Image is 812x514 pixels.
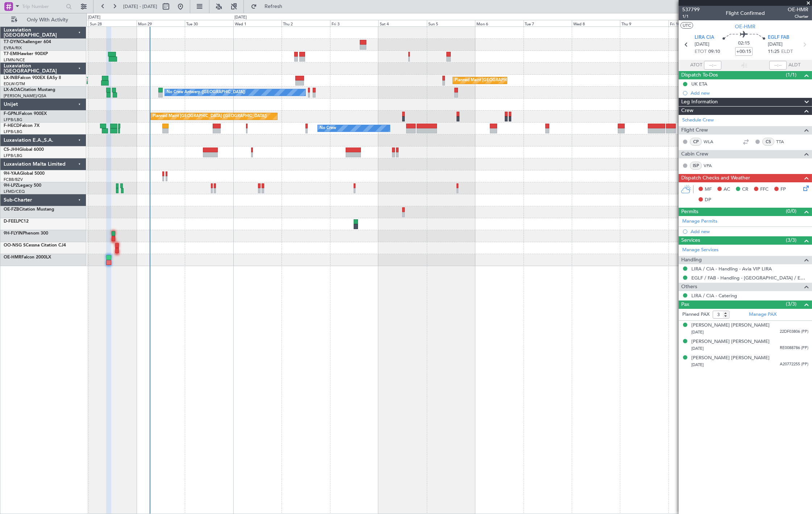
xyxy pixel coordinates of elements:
[681,126,708,134] span: Flight Crew
[704,61,721,70] input: --:--
[320,123,336,134] div: No Crew
[780,186,786,193] span: FP
[788,13,808,20] span: Charter
[705,186,712,193] span: MF
[708,48,720,55] span: 09:10
[681,150,708,158] span: Cabin Crew
[4,52,18,56] span: T7-EMI
[691,275,808,281] a: EGLF / FAB - Handling - [GEOGRAPHIC_DATA] / EGLF / FAB
[4,219,18,224] span: D-FEEL
[4,76,18,80] span: LX-INB
[22,1,64,12] input: Trip Number
[88,20,137,26] div: Sun 28
[4,255,51,260] a: OE-HMRFalcon 2000LX
[680,22,693,29] button: UTC
[690,62,702,69] span: ATOT
[776,138,792,145] a: TTA
[4,45,22,51] a: EVRA/RIX
[691,81,707,87] div: UK ETA
[681,236,700,245] span: Services
[768,41,783,48] span: [DATE]
[4,148,19,152] span: CS-JHH
[780,345,808,351] span: RE0088786 (PP)
[4,243,66,248] a: OO-NSG SCessna Citation CJ4
[19,17,76,22] span: Only With Activity
[4,117,22,123] a: LFPB/LBG
[153,111,267,122] div: Planned Maint [GEOGRAPHIC_DATA] ([GEOGRAPHIC_DATA])
[620,20,668,26] div: Thu 9
[185,20,233,26] div: Tue 30
[691,355,770,362] div: [PERSON_NAME] [PERSON_NAME]
[691,293,737,299] a: LIRA / CIA - Catering
[475,20,523,26] div: Mon 6
[247,1,291,12] button: Refresh
[682,13,700,20] span: 1/1
[4,129,22,134] a: LFPB/LBG
[691,322,770,329] div: [PERSON_NAME] [PERSON_NAME]
[681,107,694,115] span: Crew
[378,20,426,26] div: Sat 4
[786,207,796,215] span: (0/0)
[4,177,23,182] a: FCBB/BZV
[4,40,51,44] a: T7-DYNChallenger 604
[4,207,19,212] span: OE-FZB
[760,186,769,193] span: FFC
[4,243,26,248] span: OO-NSG S
[572,20,620,26] div: Wed 8
[738,40,750,47] span: 02:15
[691,90,808,96] div: Add new
[691,266,772,272] a: LIRA / CIA - Handling - Avia VIP LIRA
[786,236,796,244] span: (3/3)
[4,52,48,56] a: T7-EMIHawker 900XP
[4,183,18,188] span: 9H-LPZ
[768,34,789,41] span: EGLF FAB
[681,208,698,216] span: Permits
[704,162,720,169] a: VPA
[781,48,793,55] span: ELDT
[691,228,808,235] div: Add new
[691,329,704,335] span: [DATE]
[258,4,289,9] span: Refresh
[455,75,569,86] div: Planned Maint [GEOGRAPHIC_DATA] ([GEOGRAPHIC_DATA])
[681,174,750,182] span: Dispatch Checks and Weather
[690,162,702,170] div: ISP
[691,346,704,351] span: [DATE]
[4,81,25,87] a: EDLW/DTM
[4,207,54,212] a: OE-FZBCitation Mustang
[4,93,46,99] a: [PERSON_NAME]/QSA
[704,138,720,145] a: WLA
[4,171,20,176] span: 9H-YAA
[786,71,796,79] span: (1/1)
[4,88,55,92] a: LX-AOACitation Mustang
[690,138,702,146] div: CP
[8,14,79,26] button: Only With Activity
[4,231,23,236] span: 9H-FLYIN
[681,283,697,291] span: Others
[682,311,709,318] label: Planned PAX
[88,14,100,21] div: [DATE]
[4,183,41,188] a: 9H-LPZLegacy 500
[4,124,39,128] a: F-HECDFalcon 7X
[788,6,808,13] span: OE-HMR
[681,300,689,309] span: Pax
[330,20,378,26] div: Fri 3
[4,76,61,80] a: LX-INBFalcon 900EX EASy II
[695,48,707,55] span: ETOT
[682,117,714,124] a: Schedule Crew
[4,219,29,224] a: D-FEELPC12
[695,41,709,48] span: [DATE]
[234,14,247,21] div: [DATE]
[726,10,765,17] div: Flight Confirmed
[4,189,25,194] a: LFMD/CEQ
[123,3,157,10] span: [DATE] - [DATE]
[681,256,702,264] span: Handling
[691,338,770,345] div: [PERSON_NAME] [PERSON_NAME]
[724,186,730,193] span: AC
[233,20,282,26] div: Wed 1
[4,153,22,158] a: LFPB/LBG
[788,62,800,69] span: ALDT
[682,6,700,13] span: 537799
[4,171,45,176] a: 9H-YAAGlobal 5000
[682,246,719,254] a: Manage Services
[427,20,475,26] div: Sun 5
